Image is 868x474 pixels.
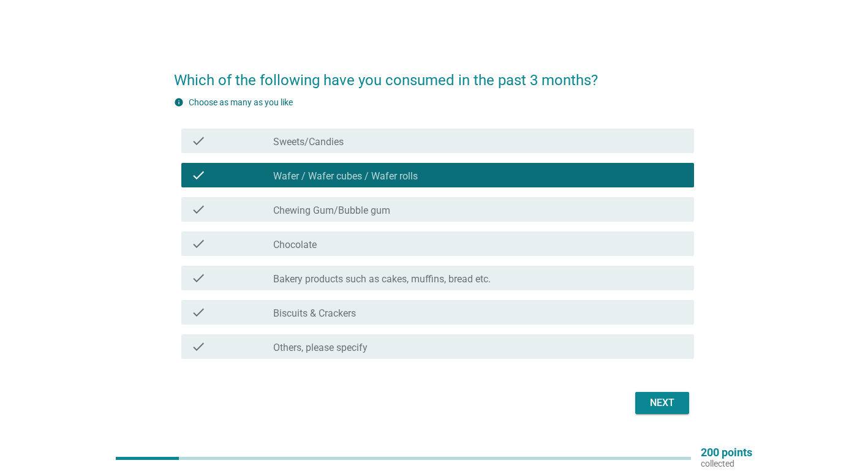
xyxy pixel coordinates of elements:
label: Bakery products such as cakes, muffins, bread etc. [273,273,491,285]
p: 200 points [701,447,752,458]
label: Sweets/Candies [273,136,344,148]
i: check [191,271,206,285]
i: check [191,168,206,182]
label: Choose as many as you like [189,97,293,107]
label: Others, please specify [273,342,368,354]
label: Chocolate [273,239,317,251]
i: check [191,134,206,148]
label: Biscuits & Crackers [273,307,356,320]
i: check [191,236,206,251]
i: check [191,305,206,320]
button: Next [635,392,689,414]
label: Chewing Gum/Bubble gum [273,205,390,217]
label: Wafer / Wafer cubes / Wafer rolls [273,170,418,182]
i: check [191,202,206,217]
div: Next [645,396,679,410]
p: collected [701,458,752,469]
i: info [174,97,184,107]
h2: Which of the following have you consumed in the past 3 months? [174,57,694,91]
i: check [191,339,206,354]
